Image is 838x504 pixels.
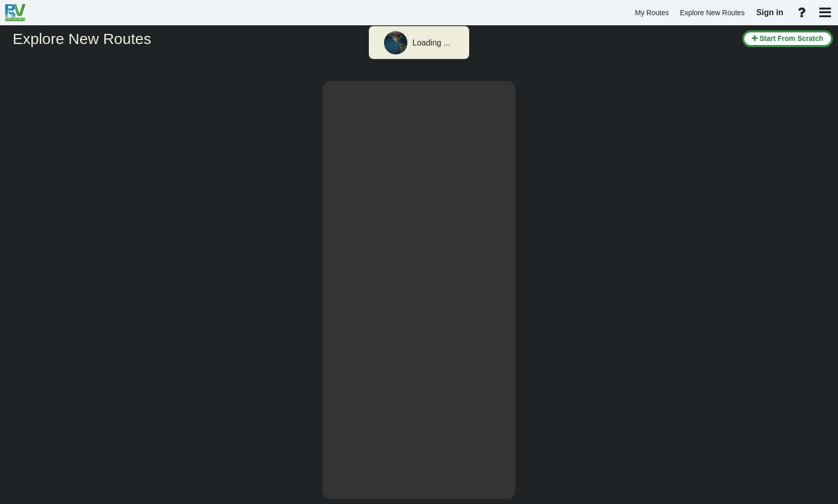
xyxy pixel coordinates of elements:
a: Explore New Routes [675,3,749,23]
button: Start From Scratch [742,30,833,47]
span: Start From Scratch [759,34,823,43]
span: Explore New Routes [680,9,745,17]
div: Loading ... [412,37,450,49]
span: Sign in [756,8,783,17]
img: RvPlanetLogo.png [5,4,25,21]
a: Sign in [752,2,788,23]
span: My Routes [635,9,669,17]
h2: Explore New Routes [13,30,735,47]
a: My Routes [630,3,673,23]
